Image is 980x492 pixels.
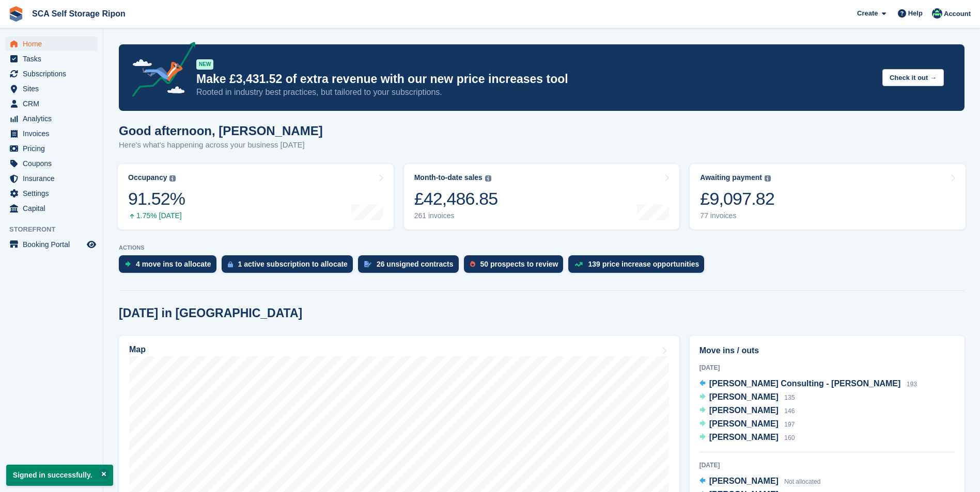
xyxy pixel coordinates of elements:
[414,188,498,209] div: £42,486.85
[404,164,680,229] a: Month-to-date sales £42,486.85 261 invoices
[574,262,583,267] img: price_increase_opportunities-93ffe204e8149a01c8c9dc8f82e8f89637d9d84a8eef4429ea346261dce0b2c0.svg
[709,392,779,401] span: [PERSON_NAME]
[23,67,85,81] span: Subscriptions
[699,363,955,372] div: [DATE]
[5,111,98,126] a: menu
[690,164,966,229] a: Awaiting payment £9,097.82 77 invoices
[414,173,483,182] div: Month-to-date sales
[5,201,98,216] a: menu
[118,164,394,229] a: Occupancy 91.52% 1.75% [DATE]
[699,391,795,404] a: [PERSON_NAME] 135
[5,96,98,111] a: menu
[23,171,85,186] span: Insurance
[700,173,762,182] div: Awaiting payment
[129,345,146,354] h2: Map
[196,72,874,87] p: Make £3,431.52 of extra revenue with our new price increases tool
[28,5,130,22] a: SCA Self Storage Ripon
[784,434,795,441] span: 160
[699,345,955,357] h2: Move ins / outs
[700,211,774,220] div: 77 invoices
[119,139,323,151] p: Here's what's happening across your business [DATE]
[5,156,98,171] a: menu
[699,461,955,470] div: [DATE]
[907,381,917,388] span: 193
[908,8,923,19] span: Help
[119,255,222,278] a: 4 move ins to allocate
[119,306,302,320] h2: [DATE] in [GEOGRAPHIC_DATA]
[709,406,779,415] span: [PERSON_NAME]
[882,69,944,86] button: Check it out →
[700,188,774,209] div: £9,097.82
[699,475,821,488] a: [PERSON_NAME] Not allocated
[5,37,98,51] a: menu
[23,126,85,141] span: Invoices
[588,260,699,268] div: 139 price increase opportunities
[228,261,233,268] img: active_subscription_to_allocate_icon-d502201f5373d7db506a760aba3b589e785aa758c864c3986d89f69b8ff3...
[709,419,779,428] span: [PERSON_NAME]
[238,260,348,268] div: 1 active subscription to allocate
[23,201,85,216] span: Capital
[128,173,167,182] div: Occupancy
[784,478,820,485] span: Not allocated
[196,59,213,70] div: NEW
[6,465,113,486] p: Signed in successfully.
[85,238,98,251] a: Preview store
[128,211,185,220] div: 1.75% [DATE]
[699,418,795,431] a: [PERSON_NAME] 197
[128,188,185,209] div: 91.52%
[364,261,371,267] img: contract_signature_icon-13c848040528278c33f63329250d36e43548de30e8caae1d1a13099fd9432cc5.svg
[23,96,85,111] span: CRM
[119,124,323,138] h1: Good afternoon, [PERSON_NAME]
[23,237,85,252] span: Booking Portal
[5,52,98,66] a: menu
[414,211,498,220] div: 261 invoices
[222,255,358,278] a: 1 active subscription to allocate
[5,171,98,186] a: menu
[784,394,795,401] span: 135
[944,9,971,19] span: Account
[136,260,211,268] div: 4 move ins to allocate
[119,244,965,251] p: ACTIONS
[23,111,85,126] span: Analytics
[196,87,874,98] p: Rooted in industry best practices, but tailored to your subscriptions.
[23,81,85,96] span: Sites
[568,255,709,278] a: 139 price increase opportunities
[470,261,475,267] img: prospect-51fa495bee0391a8d652442698ab0144808aea92771e9ea1ae160a38d050c398.svg
[377,260,454,268] div: 26 unsigned contracts
[23,156,85,171] span: Coupons
[932,8,942,19] img: Thomas Webb
[5,81,98,96] a: menu
[5,141,98,156] a: menu
[5,186,98,201] a: menu
[169,175,176,182] img: icon-info-grey-7440780725fd019a000dd9b08b2336e03edf1995a4989e88bcd33f0948082b44.svg
[125,261,131,267] img: move_ins_to_allocate_icon-fdf77a2bb77ea45bf5b3d319d69a93e2d87916cf1d5bf7949dd705db3b84f3ca.svg
[709,477,779,485] span: [PERSON_NAME]
[358,255,464,278] a: 26 unsigned contracts
[23,141,85,156] span: Pricing
[123,42,196,101] img: price-adjustments-announcement-icon-8257ccfd72463d97f412b2fc003d46551f7dbcb40ab6d574587a9cd5c0d94...
[5,237,98,252] a: menu
[709,433,779,441] span: [PERSON_NAME]
[480,260,558,268] div: 50 prospects to review
[699,378,917,391] a: [PERSON_NAME] Consulting - [PERSON_NAME] 193
[485,175,491,182] img: icon-info-grey-7440780725fd019a000dd9b08b2336e03edf1995a4989e88bcd33f0948082b44.svg
[464,255,569,278] a: 50 prospects to review
[765,175,771,182] img: icon-info-grey-7440780725fd019a000dd9b08b2336e03edf1995a4989e88bcd33f0948082b44.svg
[784,421,795,428] span: 197
[709,379,901,388] span: [PERSON_NAME] Consulting - [PERSON_NAME]
[5,126,98,141] a: menu
[23,37,85,51] span: Home
[9,224,103,235] span: Storefront
[5,67,98,81] a: menu
[8,6,24,22] img: stora-icon-8386f47178a22dfd0bd8f6a31ec36ba5ce8667c1dd55bd0f319d3a0aa187defe.svg
[784,407,795,415] span: 146
[699,431,795,445] a: [PERSON_NAME] 160
[23,52,85,66] span: Tasks
[699,404,795,418] a: [PERSON_NAME] 146
[23,186,85,201] span: Settings
[857,8,878,19] span: Create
